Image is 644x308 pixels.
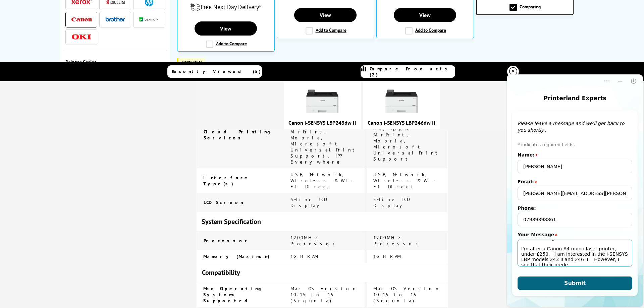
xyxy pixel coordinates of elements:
a: Recently Viewed (5) [167,65,262,78]
img: canon-lbp246dw-ii-front-small.jpg [385,84,418,118]
span: 1200MHz Processor [373,235,420,247]
span: Recently Viewed (5) [172,68,261,74]
a: Lexmark [139,15,159,24]
span: Mac OS Version 10.15 to 15 (Sequoia) [290,286,357,304]
span: 1GB RAM [373,253,401,259]
a: View [394,8,456,22]
span: Best Seller [182,60,202,65]
label: Comparing [509,4,541,11]
a: OKI [71,33,92,41]
a: Canon i-SENSYS LBP243dw II [288,119,356,126]
span: Mac Operating Systems Supported [203,286,263,304]
span: 1GB RAM [290,253,319,259]
a: Brother [105,15,125,24]
span: USB, Network, Wireless & Wi-Fi Direct [290,172,353,190]
iframe: chat window [506,73,644,308]
a: View [195,21,257,36]
a: View [294,8,357,22]
span: Compatibility [202,268,240,277]
span: Canon PRINT Business App, Canon Print Service Plug-in, Apple AirPrint, Mopria, Microsoft Universa... [373,102,440,162]
span: USB, Network, Wireless & Wi-Fi Direct [373,172,436,190]
img: Brother [105,17,125,22]
span: Mobile & Cloud Printing Services [204,123,272,141]
span: 1200MHz Processor [290,235,337,247]
img: Canon [71,17,92,22]
span: Canon PRINT Business App, Canon Print Service Plug-in, Apple AirPrint, Mopria, Microsoft Universa... [290,99,358,165]
label: Add to Compare [405,27,446,35]
a: Canon [71,15,92,24]
label: Add to Compare [306,27,346,35]
label: Add to Compare [206,41,247,48]
span: Processor [204,238,251,244]
span: Interface Type(s) [203,175,250,187]
span: LCD Screen [204,199,244,205]
img: OKI [71,34,92,40]
img: canon-lbp243dw-ii-front-small.jpg [306,84,339,118]
span: Mac OS Version 10.15 to 15 (Sequoia) [373,286,440,304]
a: Canon i-SENSYS LBP246dw II [368,119,435,126]
img: Lexmark [139,17,159,21]
a: Compare Products (2) [361,65,455,78]
span: Compare Products (2) [370,66,455,78]
span: Printer Series [65,59,165,65]
span: 5-Line LCD Display [290,196,327,208]
span: System Specification [202,217,261,226]
span: Memory (Maximum) [203,253,270,259]
button: Best Seller [177,58,206,66]
span: 5-Line LCD Display [373,196,410,208]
